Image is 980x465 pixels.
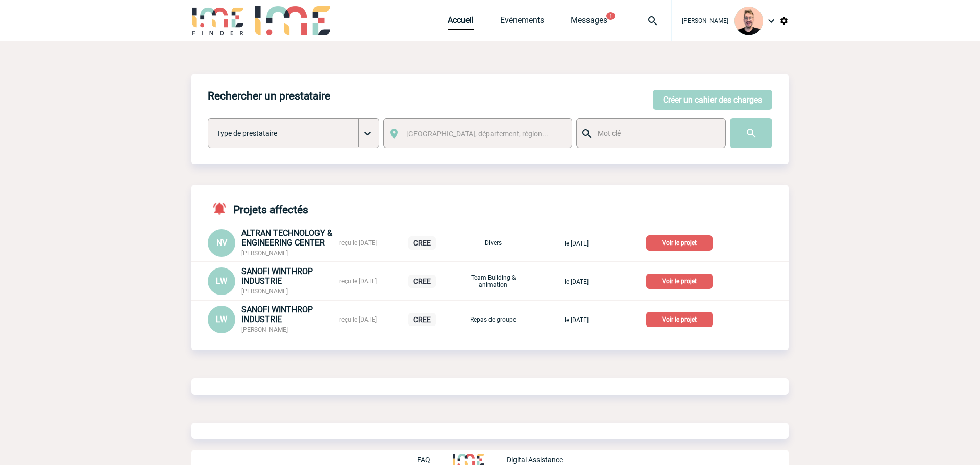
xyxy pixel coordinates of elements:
[339,278,377,285] span: reçu le [DATE]
[339,239,377,247] span: reçu le [DATE]
[241,288,288,295] span: [PERSON_NAME]
[212,201,233,216] img: notifications-active-24-px-r.png
[646,237,717,247] a: Voir le projet
[448,15,474,30] a: Accueil
[565,240,589,247] span: le [DATE]
[241,305,313,324] span: SANOFI WINTHROP INDUSTRIE
[241,326,288,333] span: [PERSON_NAME]
[408,275,436,288] p: CREE
[730,118,772,148] input: Submit
[468,274,519,288] p: Team Building & animation
[408,313,436,326] p: CREE
[646,274,713,289] p: Voir le projet
[595,127,716,140] input: Mot clé
[216,238,227,248] span: NV
[417,454,453,464] a: FAQ
[216,314,227,324] span: LW
[646,235,713,251] p: Voir le projet
[565,316,589,324] span: le [DATE]
[468,316,519,323] p: Repas de groupe
[606,12,615,20] button: 1
[241,266,313,286] span: SANOFI WINTHROP INDUSTRIE
[208,90,330,102] h4: Rechercher un prestataire
[646,314,717,324] a: Voir le projet
[500,15,544,30] a: Evénements
[565,278,589,285] span: le [DATE]
[241,228,332,248] span: ALTRAN TECHNOLOGY & ENGINEERING CENTER
[191,6,244,35] img: IME-Finder
[406,130,548,138] span: [GEOGRAPHIC_DATA], département, région...
[646,276,717,285] a: Voir le projet
[408,236,436,250] p: CREE
[208,201,308,216] h4: Projets affectés
[417,456,430,464] p: FAQ
[216,276,227,286] span: LW
[646,312,713,327] p: Voir le projet
[734,7,763,35] img: 129741-1.png
[241,250,288,257] span: [PERSON_NAME]
[468,239,519,247] p: Divers
[571,15,607,30] a: Messages
[682,17,728,25] span: [PERSON_NAME]
[339,316,377,323] span: reçu le [DATE]
[507,456,563,464] p: Digital Assistance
